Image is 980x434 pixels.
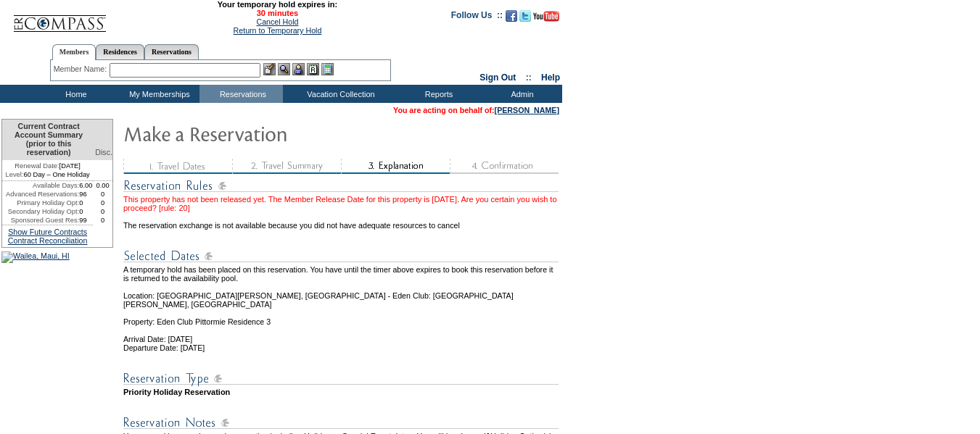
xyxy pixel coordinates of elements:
img: Compass Home [12,3,107,33]
td: 0 [93,199,112,207]
a: Become our fan on Facebook [506,14,517,23]
a: Show Future Contracts [8,228,87,236]
td: Current Contract Account Summary (prior to this reservation) [2,120,93,160]
img: Reservations [307,63,319,75]
td: Sponsored Guest Res: [2,216,79,225]
span: :: [526,72,532,83]
span: You are acting on behalf of: [393,106,559,114]
span: Disc. [95,148,112,157]
img: View [278,63,290,75]
td: Priority Holiday Reservation [123,388,561,396]
td: Advanced Reservations: [2,190,79,199]
td: A temporary hold has been placed on this reservation. You have until the timer above expires to b... [123,265,561,283]
img: Make Reservation [123,119,413,148]
a: Residences [96,44,144,59]
a: Return to Temporary Hold [234,26,322,35]
td: 60 Day – One Holiday [2,170,93,181]
img: Reservation Notes [123,414,559,432]
td: Reports [395,85,479,103]
span: Level: [6,170,24,179]
a: Cancel Hold [256,17,298,26]
td: Home [33,85,116,103]
img: step1_state3.gif [123,159,232,174]
a: Reservations [144,44,199,59]
span: 30 minutes [114,9,440,17]
img: Reservation Dates [123,247,559,265]
td: Secondary Holiday Opt: [2,207,79,216]
img: b_calculator.gif [321,63,334,75]
img: Subscribe to our YouTube Channel [533,11,559,22]
td: 96 [79,190,93,199]
img: b_edit.gif [263,63,276,75]
td: My Memberships [116,85,199,103]
td: Primary Holiday Opt: [2,199,79,207]
td: Vacation Collection [283,85,395,103]
td: Departure Date: [DATE] [123,343,561,352]
td: 0 [93,207,112,216]
td: The reservation exchange is not available because you did not have adequate resources to cancel [123,212,561,230]
td: 0.00 [93,181,112,190]
img: Reservation Type [123,370,559,388]
td: 0 [93,216,112,225]
a: Follow us on Twitter [519,14,531,23]
img: subTtlResRules.gif [123,177,559,195]
td: 0 [93,190,112,199]
td: Location: [GEOGRAPHIC_DATA][PERSON_NAME], [GEOGRAPHIC_DATA] - Eden Club: [GEOGRAPHIC_DATA][PERSON... [123,283,561,309]
td: Follow Us :: [451,9,503,26]
td: Reservations [199,85,283,103]
img: step3_state2.gif [341,159,450,174]
td: Available Days: [2,181,79,190]
a: Contract Reconciliation [8,236,88,245]
td: 6.00 [79,181,93,190]
span: Renewal Date: [15,162,59,170]
td: [DATE] [2,160,93,170]
td: 0 [79,207,93,216]
a: [PERSON_NAME] [495,106,559,114]
img: Impersonate [292,63,305,75]
td: 99 [79,216,93,225]
div: Member Name: [54,63,110,75]
td: 0 [79,199,93,207]
a: Sign Out [479,72,516,83]
div: This property has not been released yet. The Member Release Date for this property is [DATE]. Are... [123,195,561,212]
td: Arrival Date: [DATE] [123,326,561,343]
img: Become our fan on Facebook [506,10,517,22]
img: step2_state3.gif [232,159,341,174]
img: step4_state1.gif [450,159,559,174]
a: Members [52,44,96,60]
a: Help [541,72,560,83]
td: Admin [479,85,562,103]
td: Property: Eden Club Pittormie Residence 3 [123,309,561,326]
img: Wailea, Maui, HI [1,251,70,263]
img: Follow us on Twitter [519,10,531,22]
a: Subscribe to our YouTube Channel [533,14,559,23]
